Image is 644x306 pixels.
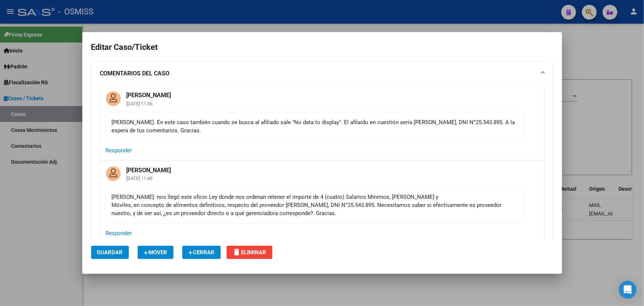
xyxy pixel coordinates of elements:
[106,147,132,154] span: Responder
[121,160,177,174] mat-card-title: [PERSON_NAME]
[106,230,132,237] span: Responder
[138,246,173,259] button: Mover
[91,40,553,54] h2: Editar Caso/Ticket
[112,118,518,135] div: [PERSON_NAME]. En este caso también cuando se busca al afiliado sale "No data to display". El afi...
[106,144,132,157] button: Responder
[100,69,170,78] strong: COMENTARIOS DEL CASO
[112,193,518,217] div: [PERSON_NAME]: nos llegó este oficio Ley donde nos ordenan retener el importe de 4 (cuatro) Salar...
[106,227,132,240] button: Responder
[97,249,123,256] span: Guardar
[121,176,177,181] mat-card-subtitle: [DATE] 11:45
[233,249,266,256] span: Eliminar
[121,101,177,106] mat-card-subtitle: [DATE] 11:56
[188,249,215,256] span: Cerrar
[182,246,221,259] button: Cerrar
[619,281,637,299] div: Open Intercom Messenger
[91,246,129,259] button: Guardar
[233,248,241,256] mat-icon: delete
[121,85,177,99] mat-card-title: [PERSON_NAME]
[144,249,168,256] span: Mover
[91,62,553,85] mat-expansion-panel-header: COMENTARIOS DEL CASO
[227,246,272,259] button: Eliminar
